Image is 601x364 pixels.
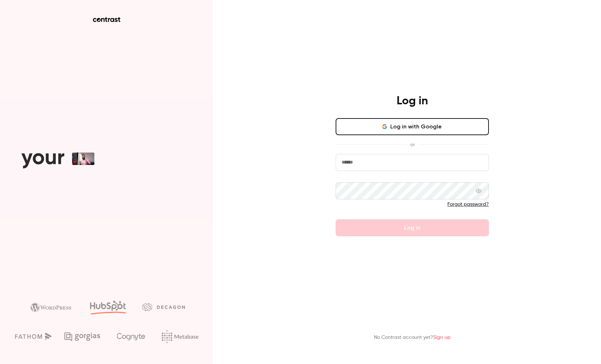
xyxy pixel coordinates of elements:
[142,303,185,311] img: decagon
[397,94,428,108] h4: Log in
[374,334,451,341] p: No Contrast account yet?
[433,335,451,340] a: Sign up
[407,141,418,148] span: or
[447,202,489,207] a: Forgot password?
[336,118,489,135] button: Log in with Google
